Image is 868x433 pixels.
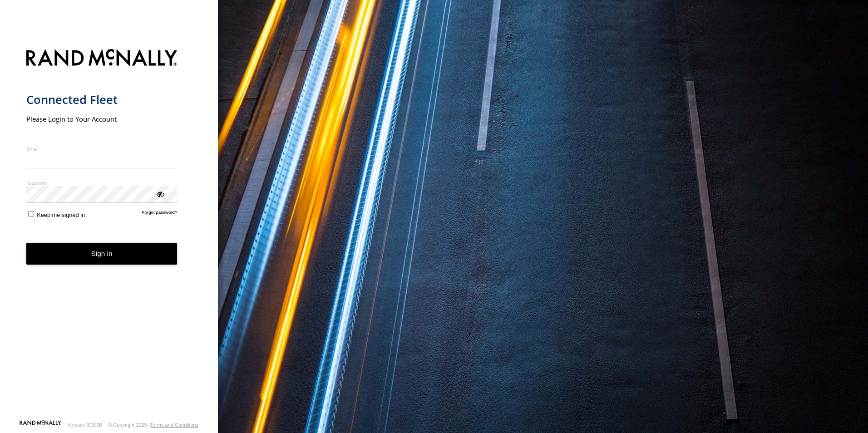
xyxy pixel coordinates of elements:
[155,189,164,198] div: ViewPassword
[26,145,178,152] label: Email
[26,114,178,123] h2: Please Login to Your Account
[26,47,178,70] img: Rand McNally
[26,243,178,265] button: Sign in
[68,422,102,428] div: Version: 306.00
[108,422,198,428] div: © Copyright 2025 -
[28,211,34,217] input: Keep me signed in
[20,420,61,429] a: Visit our Website
[26,44,192,419] form: main
[26,179,178,186] label: Password
[37,212,85,218] span: Keep me signed in
[26,92,178,107] h1: Connected Fleet
[150,422,198,428] a: Terms and Conditions
[142,210,178,218] a: Forgot password?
